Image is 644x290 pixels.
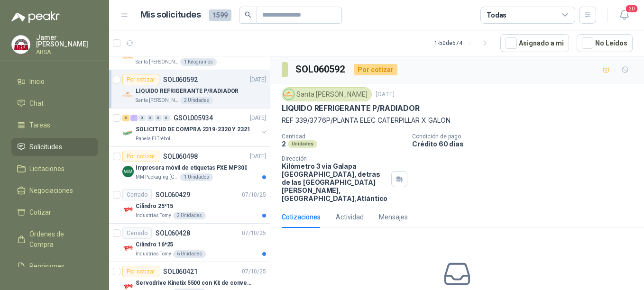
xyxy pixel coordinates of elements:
[180,173,213,181] div: 1 Unidades
[11,72,98,91] a: Inicio
[122,115,129,121] div: 5
[163,153,198,160] p: SOL060498
[209,9,231,21] span: 1599
[616,7,633,24] button: 20
[29,185,73,196] span: Negociaciones
[156,191,190,198] p: SOL060429
[242,190,266,199] p: 07/10/25
[174,115,213,121] p: GSOL005934
[29,207,51,217] span: Cotizar
[434,36,493,51] div: 1 - 50 de 574
[29,261,64,272] span: Remisiones
[282,115,633,126] p: REF 339/3776P/PLANTA ELEC CATERPILLAR X GALON
[242,229,266,238] p: 07/10/25
[136,58,178,66] p: Santa [PERSON_NAME]
[282,162,387,202] p: Kilómetro 3 vía Galapa [GEOGRAPHIC_DATA], detras de las [GEOGRAPHIC_DATA][PERSON_NAME], [GEOGRAPH...
[155,115,162,121] div: 0
[109,224,270,262] a: CerradoSOL06042807/10/25 Company LogoCilindro 16*25Industrias Tomy6 Unidades
[11,203,98,221] a: Cotizar
[11,94,98,112] a: Chat
[29,98,44,109] span: Chat
[136,202,173,211] p: Cilindro 25*15
[109,147,270,185] a: Por cotizarSOL060498[DATE] Company LogoImpresora móvil de etiquetas PXE MP300MM Packaging [GEOGRA...
[163,268,198,275] p: SOL060421
[11,116,98,134] a: Tareas
[147,115,154,121] div: 0
[11,160,98,178] a: Licitaciones
[36,49,98,55] p: ARSA
[109,70,270,109] a: Por cotizarSOL060592[DATE] Company LogoLIQUIDO REFRIGERANTE P/RADIADORSanta [PERSON_NAME]2 Unidades
[36,34,98,47] p: Jamer [PERSON_NAME]
[109,185,270,224] a: CerradoSOL06042907/10/25 Company LogoCilindro 25*15Industrias Tomy2 Unidades
[282,103,419,113] p: LIQUIDO REFRIGERANTE P/RADIADOR
[295,62,346,77] h3: SOL060592
[250,114,266,123] p: [DATE]
[245,11,251,18] span: search
[163,76,198,83] p: SOL060592
[379,212,408,222] div: Mensajes
[122,204,134,216] img: Company Logo
[282,155,387,162] p: Dirección
[11,11,60,23] img: Logo peakr
[140,8,201,22] h1: Mis solicitudes
[122,151,159,162] div: Por cotizar
[412,140,640,148] p: Crédito 60 días
[487,10,506,20] div: Todas
[122,112,268,143] a: 5 1 0 0 0 0 GSOL005934[DATE] Company LogoSOLICITUD DE COMPRA 2319-2320 Y 2321Panela El Trébol
[173,212,206,219] div: 2 Unidades
[282,87,372,101] div: Santa [PERSON_NAME]
[180,58,217,66] div: 1 Kilogramos
[138,115,146,121] div: 0
[500,34,569,52] button: Asignado a mi
[29,120,50,130] span: Tareas
[29,229,89,250] span: Órdenes de Compra
[12,36,30,54] img: Company Logo
[412,133,640,140] p: Condición de pago
[11,181,98,199] a: Negociaciones
[11,225,98,254] a: Órdenes de Compra
[250,152,266,161] p: [DATE]
[122,189,152,200] div: Cerrado
[122,266,159,277] div: Por cotizar
[173,250,206,258] div: 6 Unidades
[163,115,170,121] div: 0
[336,212,364,222] div: Actividad
[122,74,159,85] div: Por cotizar
[122,227,152,239] div: Cerrado
[282,212,321,222] div: Cotizaciones
[136,97,178,104] p: Santa [PERSON_NAME]
[11,257,98,275] a: Remisiones
[136,250,171,258] p: Industrias Tomy
[577,34,633,52] button: No Leídos
[288,140,317,148] div: Unidades
[250,75,266,84] p: [DATE]
[242,267,266,276] p: 07/10/25
[122,243,134,254] img: Company Logo
[284,89,294,100] img: Company Logo
[136,279,254,288] p: Servodrive Kinetix 5500 con Kit de conversión y filtro (Ref 41350505)
[29,76,45,87] span: Inicio
[136,125,250,134] p: SOLICITUD DE COMPRA 2319-2320 Y 2321
[29,142,62,152] span: Solicitudes
[376,90,395,99] p: [DATE]
[136,87,239,96] p: LIQUIDO REFRIGERANTE P/RADIADOR
[122,127,134,139] img: Company Logo
[136,212,171,219] p: Industrias Tomy
[180,97,213,104] div: 2 Unidades
[156,230,190,236] p: SOL060428
[130,115,138,121] div: 1
[136,135,170,143] p: Panela El Trébol
[122,51,134,62] img: Company Logo
[29,163,64,174] span: Licitaciones
[282,140,286,148] p: 2
[136,173,178,181] p: MM Packaging [GEOGRAPHIC_DATA]
[625,4,638,13] span: 20
[11,138,98,156] a: Solicitudes
[122,166,134,177] img: Company Logo
[136,163,247,172] p: Impresora móvil de etiquetas PXE MP300
[282,133,405,140] p: Cantidad
[136,240,173,249] p: Cilindro 16*25
[354,64,397,75] div: Por cotizar
[122,89,134,100] img: Company Logo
